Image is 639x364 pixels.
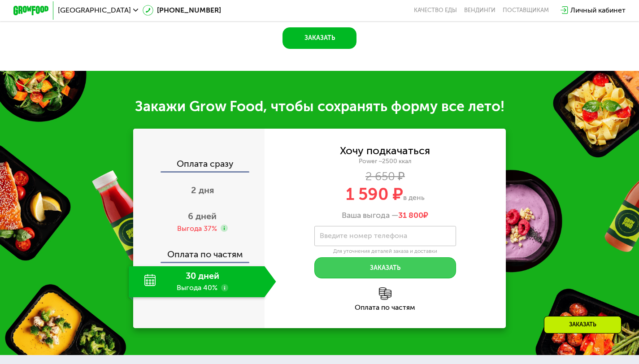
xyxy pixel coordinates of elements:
[265,157,506,165] div: Power ~2500 ккал
[398,210,423,220] span: 31 800
[464,7,496,14] a: Вендинги
[191,185,214,195] span: 2 дня
[379,287,391,300] img: l6xcnZfty9opOoJh.png
[346,184,403,204] span: 1 590 ₽
[414,7,457,14] a: Качество еды
[314,257,456,279] button: Заказать
[340,146,430,156] div: Хочу подкачаться
[265,211,506,221] div: Ваша выгода —
[265,172,506,182] div: 2 650 ₽
[177,224,217,234] div: Выгода 37%
[134,160,265,171] div: Оплата сразу
[398,211,428,221] span: ₽
[544,316,622,334] div: Заказать
[265,304,506,311] div: Оплата по частям
[283,27,356,49] button: Заказать
[134,241,265,262] div: Оплата по частям
[570,5,626,16] div: Личный кабинет
[403,193,425,202] span: в день
[314,248,456,255] div: Для уточнения деталей заказа и доставки
[188,211,217,221] span: 6 дней
[58,7,131,14] span: [GEOGRAPHIC_DATA]
[143,5,221,16] a: [PHONE_NUMBER]
[503,7,549,14] div: поставщикам
[320,234,407,238] label: Введите номер телефона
